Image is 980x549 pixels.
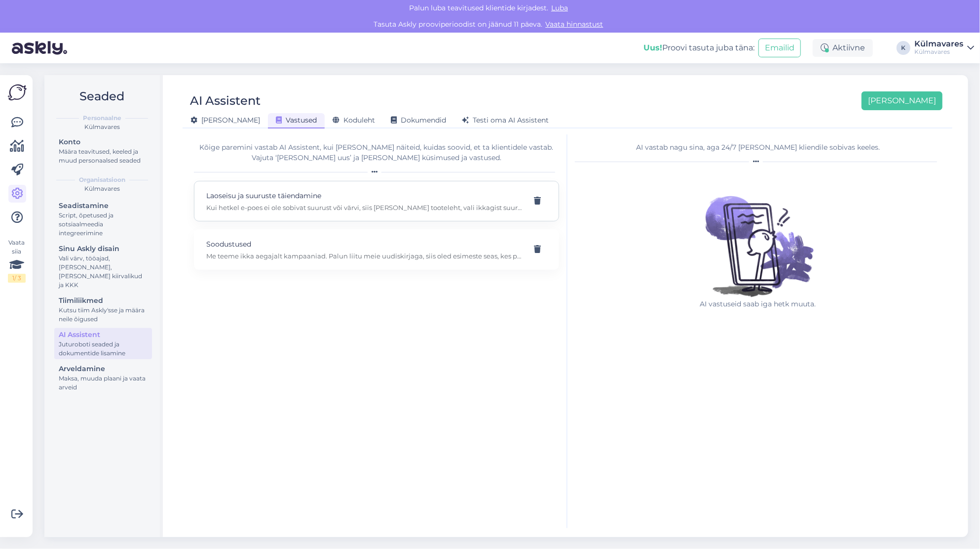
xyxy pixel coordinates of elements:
[8,274,26,283] div: 1 / 3
[694,170,822,299] img: No qna
[54,135,152,167] a: KontoMäära teavitused, keeled ja muud personaalsed seaded
[59,137,148,147] div: Konto
[59,340,148,358] div: Juturoboti seaded ja dokumentide lisamine
[391,116,446,125] span: Dokumendid
[83,114,121,123] b: Personaalne
[54,328,152,359] a: AI AssistentJuturoboti seaded ja dokumentide lisamine
[543,20,606,29] a: Vaata hinnastust
[54,199,152,239] a: SeadistamineScript, õpetused ja sotsiaalmeedia integreerimine
[758,39,801,57] button: Emailid
[862,91,942,110] button: [PERSON_NAME]
[54,362,152,393] a: ArveldamineMaksa, muuda plaani ja vaata arveid
[575,142,941,153] div: AI vastab nagu sina, aga 24/7 [PERSON_NAME] kliendile sobivas keeles.
[190,91,261,110] div: AI Assistent
[206,190,523,201] p: Laoseisu ja suuruste täiendamine
[194,229,559,270] div: SoodustusedMe teeme ikka aegajalt kampaaniad. Palun liitu meie uudiskirjaga, siis oled esimeste s...
[59,364,148,374] div: Arveldamine
[59,201,148,211] div: Seadistamine
[8,238,26,283] div: Vaata siia
[914,40,974,56] a: KülmavaresKülmavares
[59,211,148,238] div: Script, õpetused ja sotsiaalmeedia integreerimine
[194,181,559,221] div: Laoseisu ja suuruste täiendamineKui hetkel e-poes ei ole sobivat suurust või värvi, siis [PERSON_...
[59,244,148,254] div: Sinu Askly disain
[8,83,27,102] img: Askly Logo
[59,306,148,324] div: Kutsu tiim Askly'sse ja määra neile õigused
[190,116,260,125] span: [PERSON_NAME]
[52,123,152,131] div: Külmavares
[54,242,152,291] a: Sinu Askly disainVali värv, tööajad, [PERSON_NAME], [PERSON_NAME] kiirvalikud ja KKK
[813,39,873,57] div: Aktiivne
[52,184,152,193] div: Külmavares
[54,294,152,325] a: TiimiliikmedKutsu tiim Askly'sse ja määra neile õigused
[643,43,662,52] b: Uus!
[897,41,910,55] div: K
[59,147,148,165] div: Määra teavitused, keeled ja muud personaalsed seaded
[59,254,148,290] div: Vali värv, tööajad, [PERSON_NAME], [PERSON_NAME] kiirvalikud ja KKK
[194,142,559,163] div: Kõige paremini vastab AI Assistent, kui [PERSON_NAME] näiteid, kuidas soovid, et ta klientidele v...
[59,374,148,392] div: Maksa, muuda plaani ja vaata arveid
[548,3,571,12] span: Luba
[206,203,523,212] p: Kui hetkel e-poes ei ole sobivat suurust või värvi, siis [PERSON_NAME] tooteleht, vali ikkagist s...
[59,330,148,340] div: AI Assistent
[206,239,523,250] p: Soodustused
[59,296,148,306] div: Tiimiliikmed
[79,175,125,184] b: Organisatsioon
[276,116,317,125] span: Vastused
[333,116,375,125] span: Koduleht
[694,299,822,309] p: AI vastuseid saab iga hetk muuta.
[914,40,963,48] div: Külmavares
[462,116,549,125] span: Testi oma AI Assistent
[52,87,152,106] h2: Seaded
[206,252,523,260] p: Me teeme ikka aegajalt kampaaniad. Palun liitu meie uudiskirjaga, siis oled esimeste seas, kes pa...
[914,48,963,56] div: Külmavares
[643,42,754,54] div: Proovi tasuta juba täna:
